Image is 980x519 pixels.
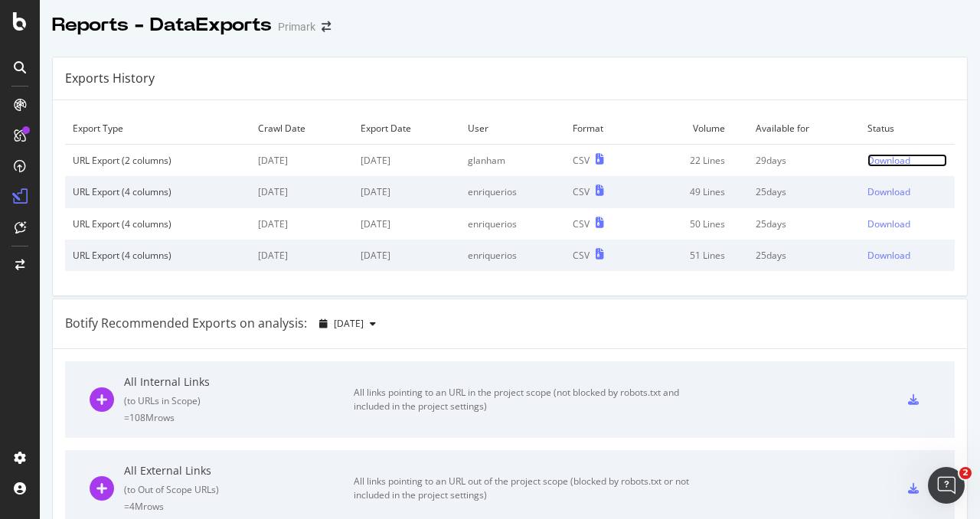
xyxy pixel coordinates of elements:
div: CSV [573,154,590,167]
iframe: Intercom live chat [928,467,965,504]
td: [DATE] [250,176,352,207]
td: Available for [748,113,860,145]
td: Status [860,113,955,145]
a: Download [867,185,947,198]
div: csv-export [908,394,919,405]
div: Download [867,217,910,230]
td: 22 Lines [641,145,748,177]
div: URL Export (4 columns) [73,185,243,198]
div: CSV [573,249,590,262]
div: Reports - DataExports [52,12,272,38]
div: Download [867,249,910,262]
div: All links pointing to an URL out of the project scope (blocked by robots.txt or not included in t... [354,475,698,502]
td: [DATE] [250,145,352,177]
div: Download [867,185,910,198]
td: glanham [460,145,565,177]
td: 25 days [748,240,860,271]
td: [DATE] [250,240,352,271]
td: enriquerios [460,240,565,271]
td: [DATE] [353,240,460,271]
td: Export Date [353,113,460,145]
div: URL Export (4 columns) [73,217,243,230]
td: 51 Lines [641,240,748,271]
div: CSV [573,185,590,198]
td: 29 days [748,145,860,177]
td: [DATE] [353,208,460,240]
span: 2025 Aug. 31st [334,317,364,330]
a: Download [867,249,947,262]
div: All links pointing to an URL in the project scope (not blocked by robots.txt and included in the ... [354,386,698,413]
td: [DATE] [353,145,460,177]
div: URL Export (2 columns) [73,154,243,167]
div: Botify Recommended Exports on analysis: [65,315,307,332]
a: Download [867,154,947,167]
div: URL Export (4 columns) [73,249,243,262]
div: ( to Out of Scope URLs ) [124,483,354,496]
div: Download [867,154,910,167]
div: All External Links [124,463,354,478]
td: enriquerios [460,176,565,207]
div: ( to URLs in Scope ) [124,394,354,407]
div: Exports History [65,70,155,87]
span: 2 [959,467,972,479]
div: All Internal Links [124,374,354,390]
div: CSV [573,217,590,230]
td: Volume [641,113,748,145]
td: 25 days [748,176,860,207]
td: enriquerios [460,208,565,240]
td: 25 days [748,208,860,240]
td: [DATE] [353,176,460,207]
td: [DATE] [250,208,352,240]
td: 50 Lines [641,208,748,240]
td: Crawl Date [250,113,352,145]
button: [DATE] [313,312,382,336]
td: User [460,113,565,145]
div: = 108M rows [124,411,354,424]
td: Format [565,113,641,145]
a: Download [867,217,947,230]
td: 49 Lines [641,176,748,207]
td: Export Type [65,113,250,145]
div: arrow-right-arrow-left [322,21,331,32]
div: csv-export [908,483,919,494]
div: Primark [278,19,315,34]
div: = 4M rows [124,500,354,513]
